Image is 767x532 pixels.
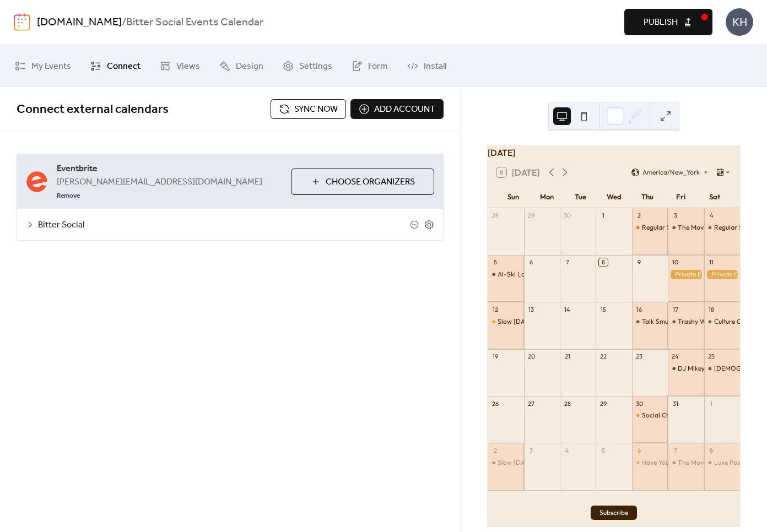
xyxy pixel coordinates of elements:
button: Add account [350,99,444,119]
div: 17 [671,305,679,313]
div: Social Chaos Bingo [642,411,699,420]
div: 24 [671,352,679,361]
div: 30 [635,399,644,408]
div: Talk Smutty to Me [632,317,668,327]
div: DJ Mikey Sharks [668,364,704,373]
div: 22 [599,352,607,361]
button: Sync now [271,99,346,119]
div: Tue [564,186,597,208]
div: Luxe Posh Dance Party [704,458,740,468]
div: 6 [527,258,536,267]
div: 3 [671,211,679,220]
div: Social Chaos Bingo [632,411,668,420]
div: [DATE] [488,146,740,159]
span: Choose Organizers [326,176,415,189]
div: 29 [599,399,607,408]
div: 29 [527,211,536,220]
span: Connect external calendars [17,97,169,122]
div: 13 [527,305,536,313]
div: Fri [664,186,698,208]
div: 28 [563,399,571,408]
div: Slow Sunday [488,317,523,327]
div: KH [726,8,753,36]
a: Connect [82,49,149,83]
div: 26 [491,399,499,408]
div: Private Event [704,270,740,279]
div: 28 [491,211,499,220]
span: My Events [31,58,71,75]
button: Choose Organizers [291,169,434,195]
div: 7 [671,446,679,454]
div: 9 [635,258,644,267]
div: Talk Smutty to Me [642,317,694,327]
div: DJ Mikey Sharks [678,364,727,373]
div: 25 [707,352,716,361]
div: Have You Met My Friend? [632,458,668,468]
div: 16 [635,305,644,313]
div: 19 [491,352,499,361]
span: Sync now [294,103,338,116]
div: Trashy Wine Club [668,317,704,327]
div: 1 [707,399,716,408]
b: Bitter Social Events Calendar [126,12,263,33]
span: Install [424,58,446,75]
div: Al-Ski Love & Friends [488,270,523,279]
span: Connect [107,58,141,75]
div: 30 [563,211,571,220]
span: Form [368,58,388,75]
a: Design [211,49,272,83]
span: Bitter Social [38,219,410,232]
div: 2 [635,211,644,220]
b: / [122,12,126,33]
div: 12 [491,305,499,313]
div: 27 [527,399,536,408]
a: Form [343,49,396,83]
div: The Move: a First Friday dance party [668,223,704,232]
div: Thu [631,186,665,208]
div: 5 [599,446,607,454]
div: Slow [DATE] [498,317,535,327]
div: Slow [DATE] with [PERSON_NAME] [498,458,604,468]
img: logo [14,13,30,31]
a: Views [152,49,208,83]
button: Publish [624,9,712,35]
div: 14 [563,305,571,313]
div: The Move: a First Friday Dance Party with Jermaina [668,458,704,468]
span: Design [236,58,263,75]
div: 6 [635,446,644,454]
span: America/New_York [642,169,700,176]
div: Culture Clash Discotheque with Uymami [704,317,740,327]
div: 31 [671,399,679,408]
div: Regular Service [704,223,740,232]
button: Subscribe [591,506,637,520]
div: Sun [496,186,530,208]
span: Publish [644,16,678,29]
div: 11 [707,258,716,267]
a: [DOMAIN_NAME] [37,12,122,33]
div: Sat [698,186,731,208]
div: Regular Service [714,223,760,232]
div: Mon [530,186,564,208]
div: 1 [599,211,607,220]
span: [PERSON_NAME][EMAIL_ADDRESS][DOMAIN_NAME] [57,176,262,189]
a: Settings [274,49,341,83]
div: Regular Service [642,223,688,232]
div: 10 [671,258,679,267]
div: Regular Service [632,223,668,232]
div: 7 [563,258,571,267]
div: 4 [563,446,571,454]
div: Trashy Wine Club [678,317,730,327]
div: 15 [599,305,607,313]
div: Al-Ski Love & Friends [498,270,561,279]
div: Wed [597,186,631,208]
a: My Events [7,49,79,83]
span: Settings [299,58,332,75]
div: Gay Agenda/Jermainia/Luxe Posh Dance Party [704,364,740,373]
div: Private Event [668,270,704,279]
div: 20 [527,352,536,361]
div: 21 [563,352,571,361]
div: 4 [707,211,716,220]
a: Install [399,49,455,83]
div: 8 [599,258,607,267]
span: Add account [374,103,435,116]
